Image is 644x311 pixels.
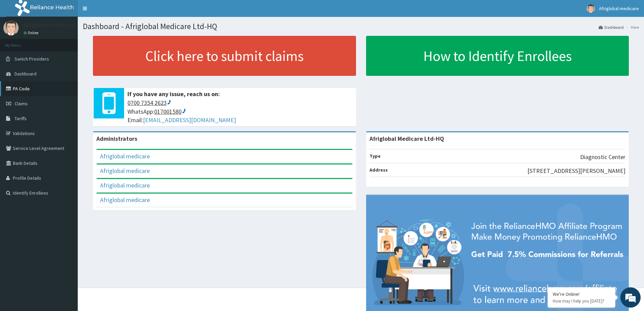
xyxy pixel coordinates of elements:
b: Type [369,153,381,159]
a: Afriglobal medicare [100,181,150,189]
a: [EMAIL_ADDRESS][DOMAIN_NAME] [143,116,236,124]
a: Dashboard [599,24,624,30]
p: [STREET_ADDRESS][PERSON_NAME] [527,166,625,175]
p: Afriglobal medicare [24,22,75,28]
strong: Afriglobal Medicare Ltd-HQ [369,135,444,142]
span: Tariffs [15,115,27,121]
img: User Image [3,20,19,36]
div: We're Online! [553,291,610,297]
a: Afriglobal medicare [100,196,150,204]
img: User Image [587,4,595,13]
span: Claims [15,101,28,107]
span: Afriglobal medicare [599,5,639,12]
a: Online [24,30,40,35]
ctcspan: 017001580 [154,108,182,115]
b: Address [369,167,388,173]
h1: Dashboard - Afriglobal Medicare Ltd-HQ [83,22,639,31]
a: Afriglobal medicare [100,167,150,175]
li: Here [624,24,639,30]
p: Diagnostic Center [580,153,625,161]
a: Afriglobal medicare [100,152,150,160]
span: WhatsApp: Email: [127,98,353,125]
span: Dashboard [15,71,37,77]
b: If you have any issue, reach us on: [127,90,220,98]
a: How to Identify Enrollees [366,36,629,76]
a: Click here to submit claims [93,36,356,76]
ctc: Call 017001580 with Linkus Desktop Client [154,108,186,115]
ctcspan: 0700 7354 2623 [127,99,167,107]
ctc: Call 0700 7354 2623 with Linkus Desktop Client [127,99,171,107]
p: How may I help you today? [553,298,610,304]
span: Switch Providers [15,56,49,62]
b: Administrators [96,135,137,142]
